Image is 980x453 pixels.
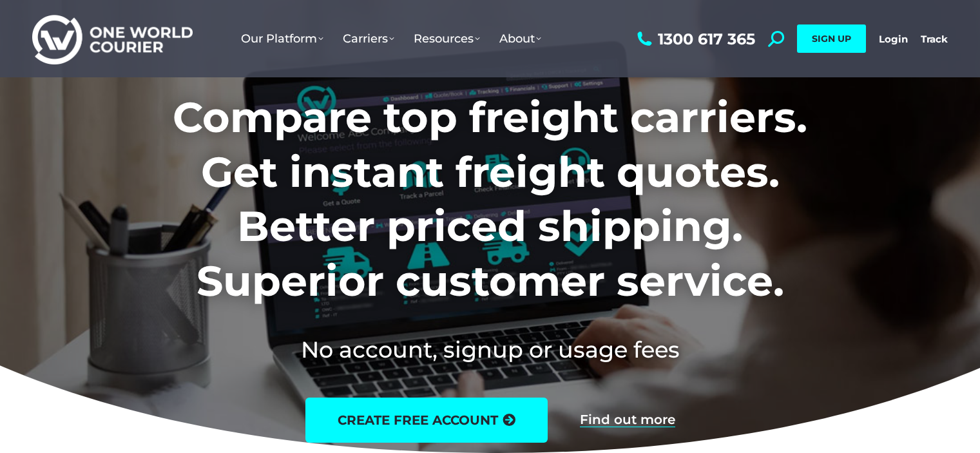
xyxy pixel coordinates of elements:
[333,19,404,59] a: Carriers
[879,33,908,45] a: Login
[305,398,548,443] a: create free account
[414,32,480,46] span: Resources
[88,334,892,365] h2: No account, signup or usage fees
[797,24,866,53] a: SIGN UP
[32,13,193,65] img: One World Courier
[580,413,675,427] a: Find out more
[231,19,333,59] a: Our Platform
[343,32,394,46] span: Carriers
[921,33,948,45] a: Track
[812,33,851,44] span: SIGN UP
[499,32,541,46] span: About
[88,90,892,308] h1: Compare top freight carriers. Get instant freight quotes. Better priced shipping. Superior custom...
[490,19,551,59] a: About
[241,32,323,46] span: Our Platform
[404,19,490,59] a: Resources
[634,31,755,47] a: 1300 617 365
